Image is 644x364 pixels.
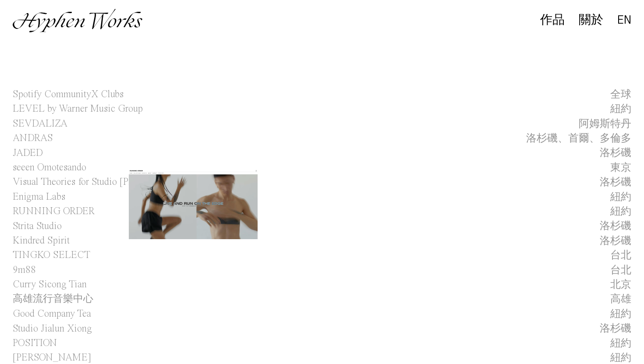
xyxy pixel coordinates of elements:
span: Visual Theories for Studio [PERSON_NAME] [13,175,198,189]
span: Good Company Tea [13,307,91,321]
div: 東京 [610,161,631,175]
span: 9m88 [13,263,36,277]
div: 紐約 [610,307,631,321]
a: EN [617,15,631,25]
div: 台北 [610,263,631,277]
div: 洛杉磯 [600,146,631,160]
div: 北京 [610,278,631,292]
span: Spotify CommunityX Clubs [13,87,124,102]
span: TINGKO SELECT [13,248,90,262]
span: seeen Omotesando [13,160,86,175]
span: LEVEL by Warner Music Group [13,102,143,116]
div: 關於 [579,14,603,26]
span: RUNNING ORDER [13,204,95,219]
div: 洛杉磯 [600,322,631,336]
div: 紐約 [610,336,631,350]
h1: 高雄流行音樂中心 [13,292,93,307]
div: 洛杉磯 [600,175,631,189]
div: 洛杉磯 [600,219,631,233]
a: 作品 [540,16,565,26]
span: SEVDALIZA [13,117,67,131]
div: 紐約 [610,190,631,204]
span: Kindred Spirit [13,233,70,248]
span: Curry Sicong Tian [13,277,87,292]
div: 紐約 [610,205,631,219]
span: ANDRAS [13,131,53,145]
span: Enigma Labs [13,190,65,204]
div: 阿姆斯特丹 [579,117,631,131]
span: POSITION [13,336,57,350]
div: 洛杉磯、首爾、多倫多 [526,131,631,145]
div: 作品 [540,14,565,26]
div: 高雄 [610,292,631,306]
div: 洛杉磯 [600,234,631,248]
span: Studio Jialun Xiong [13,322,92,336]
a: 關於 [579,16,603,26]
div: 台北 [610,248,631,262]
div: 全球 [610,88,631,102]
img: Hyphen Works [13,9,142,32]
span: Strita Studio [13,219,62,233]
div: 紐約 [610,102,631,116]
span: JADED [13,146,43,160]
